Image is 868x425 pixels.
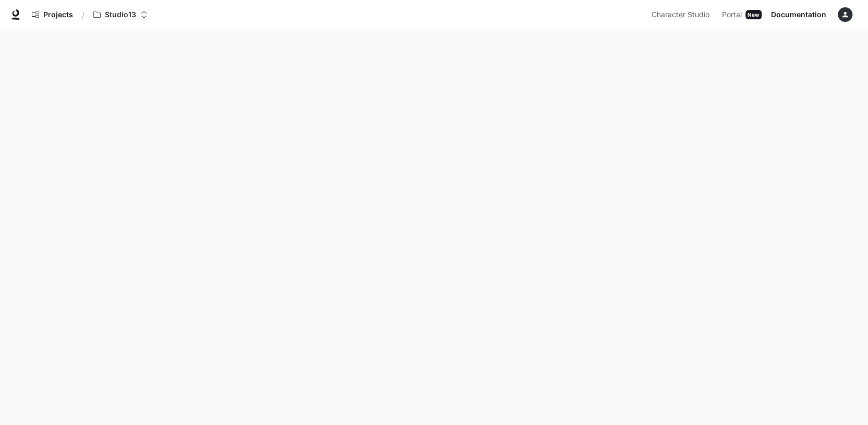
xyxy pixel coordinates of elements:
a: PortalNew [718,4,766,25]
span: Documentation [771,8,826,21]
span: Portal [722,8,742,21]
span: Projects [43,10,73,19]
a: Documentation [767,4,830,25]
p: Studio13 [105,10,136,19]
button: Open workspace menu [89,4,152,25]
span: Character Studio [652,8,709,21]
a: Character Studio [647,4,717,25]
div: / [78,9,89,20]
a: Go to projects [27,4,78,25]
div: New [745,10,762,19]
